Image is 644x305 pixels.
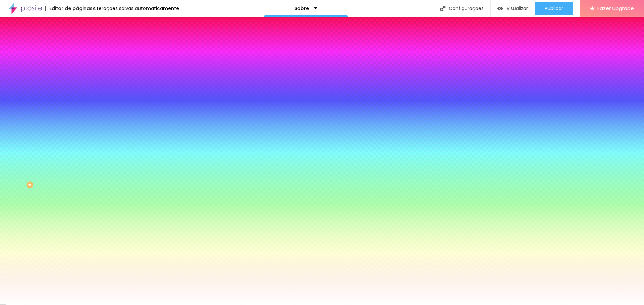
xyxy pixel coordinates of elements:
[506,6,528,11] span: Visualizar
[45,6,93,11] div: Editor de páginas
[491,2,535,15] button: Visualizar
[535,2,573,15] button: Publicar
[93,6,179,11] div: Alterações salvas automaticamente
[597,5,634,11] span: Fazer Upgrade
[545,6,563,11] span: Publicar
[497,6,503,11] img: view-1.svg
[440,6,445,11] img: Icone
[294,6,309,11] p: Sobre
